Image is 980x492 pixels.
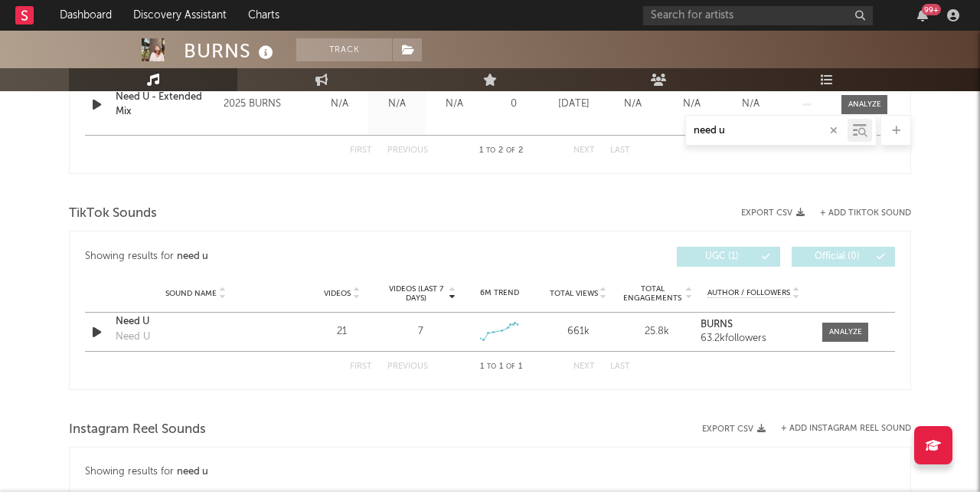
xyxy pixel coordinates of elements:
[922,4,941,15] div: 99 +
[702,425,766,434] button: Export CSV
[622,324,693,339] div: 25.8k
[917,9,928,21] button: 99+
[85,247,490,267] div: Showing results for
[430,97,479,112] div: N/A
[701,333,807,344] div: 63.2k followers
[610,146,630,155] button: Last
[306,324,377,339] div: 21
[487,363,496,370] span: to
[802,252,872,261] span: Official ( 0 )
[666,97,717,112] div: N/A
[543,324,614,339] div: 661k
[573,146,595,155] button: Next
[643,6,873,25] input: Search for artists
[116,90,216,120] a: Need U - Extended Mix
[805,209,911,218] button: + Add TikTok Sound
[548,97,599,112] div: [DATE]
[324,289,351,298] span: Videos
[350,146,372,155] button: First
[487,97,541,112] div: 0
[550,289,598,298] span: Total Views
[69,421,206,439] span: Instagram Reel Sounds
[766,425,911,433] div: + Add Instagram Reel Sound
[69,205,157,223] span: TikTok Sounds
[781,425,911,433] button: + Add Instagram Reel Sound
[506,363,515,370] span: of
[687,252,757,261] span: UGC ( 1 )
[725,97,776,112] div: N/A
[296,38,392,61] button: Track
[116,314,276,330] a: Need U
[464,287,535,299] div: 6M Trend
[116,330,150,345] div: Need U
[387,362,428,371] button: Previous
[418,324,423,339] div: 7
[701,320,733,330] strong: BURNS
[385,284,447,303] span: Videos (last 7 days)
[707,288,790,298] span: Author / Followers
[622,284,684,303] span: Total Engagements
[387,146,428,155] button: Previous
[486,147,495,154] span: to
[224,95,307,113] div: 2025 BURNS
[350,362,372,371] button: First
[177,248,208,266] div: need u
[459,142,543,160] div: 1 2 2
[677,247,780,267] button: UGC(1)
[741,208,805,218] button: Export CSV
[165,289,217,298] span: Sound Name
[792,247,895,267] button: Official(0)
[573,362,595,371] button: Next
[607,97,658,112] div: N/A
[85,463,895,481] div: Showing results for
[459,358,543,376] div: 1 1 1
[177,463,208,481] div: need u
[686,125,848,137] input: Search by song name or URL
[184,38,277,64] div: BURNS
[610,362,630,371] button: Last
[372,97,422,112] div: N/A
[506,147,515,154] span: of
[820,209,911,218] button: + Add TikTok Sound
[701,320,807,330] a: BURNS
[315,97,364,112] div: N/A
